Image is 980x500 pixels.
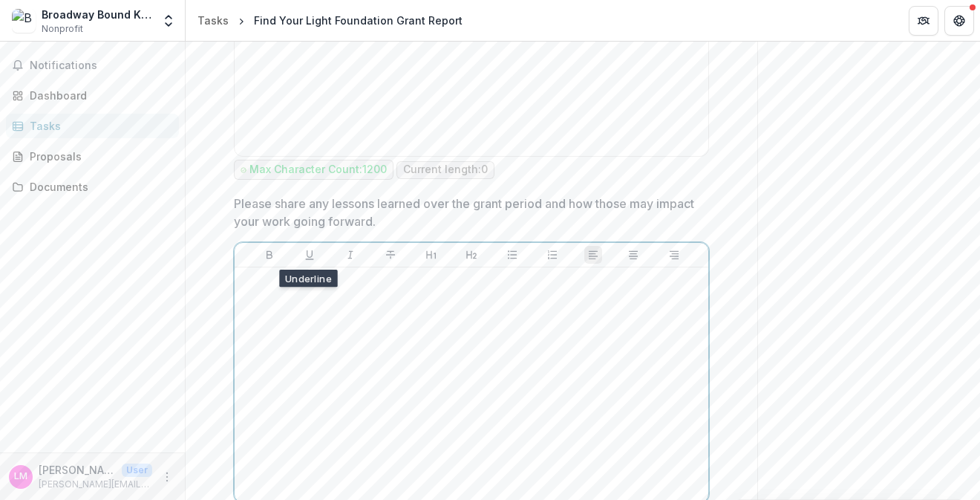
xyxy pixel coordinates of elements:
div: Proposals [30,149,167,164]
button: Align Center [624,246,642,264]
img: Broadway Bound Kids [12,9,36,33]
nav: breadcrumb [192,10,468,31]
p: Max Character Count: 1200 [249,163,387,176]
div: Lizzie McGuire [14,472,27,481]
p: Please share any lessons learned over the grant period and how those may impact your work going f... [234,195,700,230]
span: Nonprofit [42,22,83,36]
p: User [122,464,152,477]
button: Ordered List [543,246,561,264]
button: Get Help [944,6,974,36]
div: Broadway Bound Kids [42,7,152,22]
a: Tasks [192,10,235,31]
button: More [158,468,176,486]
a: Proposals [6,144,179,169]
p: [PERSON_NAME][EMAIL_ADDRESS][DOMAIN_NAME] [39,478,152,491]
button: Underline [301,246,318,264]
button: Heading 2 [463,246,480,264]
button: Align Right [665,246,683,264]
p: [PERSON_NAME] [39,462,116,478]
div: Dashboard [30,88,167,103]
button: Heading 1 [422,246,440,264]
button: Bold [261,246,278,264]
div: Find Your Light Foundation Grant Report [254,13,463,28]
a: Tasks [6,114,179,138]
a: Documents [6,175,179,199]
div: Tasks [197,13,229,28]
a: Dashboard [6,83,179,108]
p: Current length: 0 [403,163,488,176]
div: Tasks [30,118,167,134]
button: Strike [382,246,399,264]
button: Open entity switcher [158,6,179,36]
button: Italicize [342,246,359,264]
button: Notifications [6,53,179,77]
div: Documents [30,179,167,195]
button: Partners [909,6,938,36]
button: Align Left [584,246,602,264]
button: Bullet List [503,246,521,264]
span: Notifications [30,59,173,72]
